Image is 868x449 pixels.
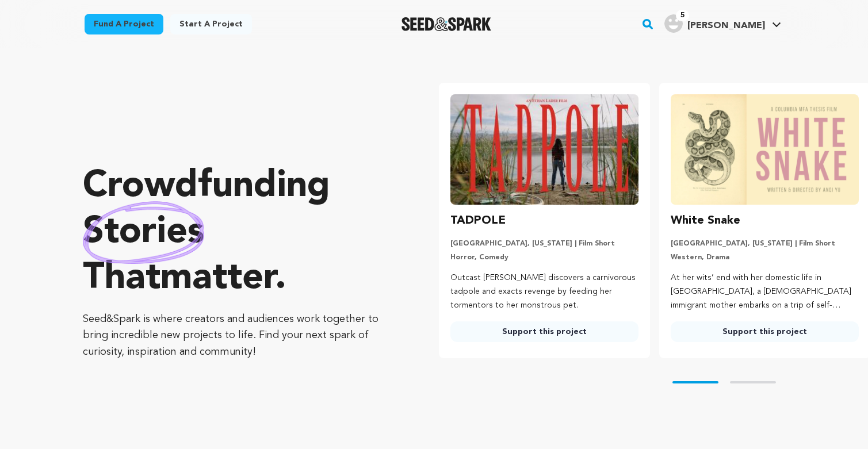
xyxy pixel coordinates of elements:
p: Horror, Comedy [450,253,638,262]
div: Smith E.'s Profile [664,14,765,33]
a: Fund a project [85,14,163,34]
a: Seed&Spark Homepage [402,17,492,31]
p: Outcast [PERSON_NAME] discovers a carnivorous tadpole and exacts revenge by feeding her tormentor... [450,271,638,312]
h3: TADPOLE [450,212,506,230]
img: Seed&Spark Logo Dark Mode [402,17,492,31]
span: 5 [676,10,689,21]
img: White Snake image [671,94,859,205]
a: Support this project [671,321,859,342]
h3: White Snake [671,212,740,230]
p: [GEOGRAPHIC_DATA], [US_STATE] | Film Short [671,239,859,248]
img: user.png [664,14,683,33]
a: Start a project [170,14,252,34]
span: matter [160,260,275,297]
p: [GEOGRAPHIC_DATA], [US_STATE] | Film Short [450,239,638,248]
p: Crowdfunding that . [83,164,393,302]
p: At her wits’ end with her domestic life in [GEOGRAPHIC_DATA], a [DEMOGRAPHIC_DATA] immigrant moth... [671,271,859,312]
span: Smith E.'s Profile [662,12,783,36]
p: Seed&Spark is where creators and audiences work together to bring incredible new projects to life... [83,311,393,360]
a: Smith E.'s Profile [662,12,783,33]
span: [PERSON_NAME] [687,21,765,30]
p: Western, Drama [671,253,859,262]
a: Support this project [450,321,638,342]
img: TADPOLE image [450,94,638,205]
img: hand sketched image [83,201,204,264]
